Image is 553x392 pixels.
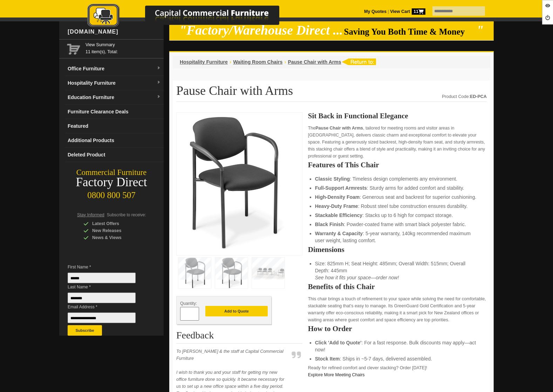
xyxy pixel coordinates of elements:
[308,364,487,378] p: Ready for refined comfort and clever stacking? Order [DATE]!
[308,295,487,323] p: This chair brings a touch of refinement to your space while solving the need for comfortable, sta...
[157,80,161,85] img: dropdown
[315,126,363,131] strong: Pause Chair with Arms
[315,212,480,219] li: : Stacks up to 6 high for compact storage.
[180,116,285,250] img: Pause Chair, fabric, steel frame, stackable, with arms, for meeting rooms
[315,184,480,191] li: : Sturdy arms for added comfort and stability.
[390,9,425,14] strong: View Cart
[205,306,268,316] button: Add to Quote
[59,177,164,187] div: Factory Direct
[65,133,164,148] a: Additional Products
[68,313,136,323] input: Email Address *
[77,212,104,217] span: Stay Informed
[59,187,164,200] div: 0800 800 507
[180,59,228,65] a: Hospitality Furniture
[65,76,164,90] a: Hospitality Furnituredropdown
[315,275,399,280] em: See how it fits your space—order now!
[68,293,136,303] input: Last Name *
[59,168,164,177] div: Commercial Furniture
[179,23,343,37] em: "Factory/Warehouse Direct ...
[230,58,231,65] li: ›
[65,119,164,133] a: Featured
[341,58,376,65] img: return to
[83,220,150,227] div: Latest Offers
[157,66,161,70] img: dropdown
[68,3,313,31] a: Capital Commercial Furniture Logo
[83,234,150,241] div: News & Views
[233,59,282,65] a: Waiting Room Chairs
[65,62,164,76] a: Office Furnituredropdown
[86,41,161,48] a: View Summary
[412,8,425,15] span: 11
[308,161,487,168] h2: Features of This Chair
[288,59,341,65] a: Pause Chair with Arms
[315,203,480,210] li: : Robust steel tube construction ensures durability.
[315,212,362,218] strong: Stackable Efficiency
[315,185,367,191] strong: Full-Support Armrests
[470,94,487,99] strong: ED-PCA
[344,27,476,36] span: Saving You Both Time & Money
[176,84,487,102] h1: Pause Chair with Arms
[68,3,313,29] img: Capital Commercial Furniture Logo
[65,90,164,105] a: Education Furnituredropdown
[83,227,150,234] div: New Releases
[315,203,358,209] strong: Heavy-Duty Frame
[315,175,480,182] li: : Timeless design complements any environment.
[315,355,480,362] li: : Ships in ~5-7 days, delivered assembled.
[68,325,102,336] button: Subscribe
[308,246,487,253] h2: Dimensions
[442,93,487,100] div: Product Code:
[284,58,286,65] li: ›
[389,9,425,14] a: View Cart11
[107,212,146,217] span: Subscribe to receive:
[65,21,164,42] div: [DOMAIN_NAME]
[180,301,197,306] span: Quantity:
[308,372,365,377] a: Explore More Meeting Chairs
[315,339,480,353] li: : For a fast response. Bulk discounts may apply—act now!
[65,148,164,162] a: Deleted Product
[68,273,136,283] input: First Name *
[315,231,363,236] strong: Warranty & Capacity
[157,95,161,99] img: dropdown
[477,23,484,37] em: "
[308,325,487,332] h2: How to Order
[68,283,146,290] span: Last Name *
[308,112,487,119] h2: Sit Back in Functional Elegance
[65,105,164,119] a: Furniture Clearance Deals
[315,340,362,345] strong: Click 'Add to Quote'
[364,9,387,14] a: My Quotes
[315,176,350,182] strong: Classic Styling
[308,125,487,160] p: The , tailored for meeting rooms and visitor areas in [GEOGRAPHIC_DATA], delivers classic charm a...
[315,230,480,244] li: : 5-year warranty, 140kg recommended maximum user weight, lasting comfort.
[68,264,146,271] span: First Name *
[315,194,360,200] strong: High-Density Foam
[315,194,480,201] li: : Generous seat and backrest for superior cushioning.
[315,221,480,228] li: : Powder-coated frame with smart black polyester fabric.
[315,222,344,227] strong: Black Finish
[315,260,480,281] li: Size: 825mm H; Seat Height: 485mm; Overall Width: 515mm; Overall Depth: 445mm
[68,303,146,310] span: Email Address *
[176,330,302,344] h2: Feedback
[315,356,340,362] strong: Stock Item
[308,283,487,290] h2: Benefits of this Chair
[86,41,161,54] span: 11 item(s), Total:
